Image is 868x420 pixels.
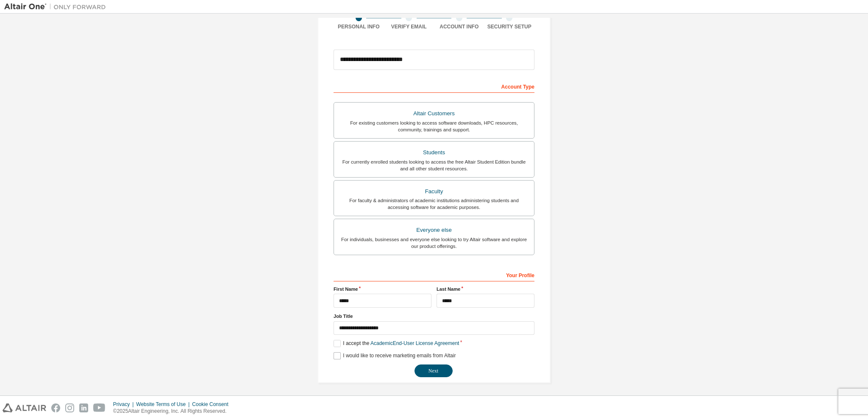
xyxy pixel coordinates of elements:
[51,403,60,412] img: facebook.svg
[434,23,484,30] div: Account Info
[4,3,110,11] img: Altair One
[334,313,534,320] label: Job Title
[339,147,529,159] div: Students
[339,159,529,172] div: For currently enrolled students looking to access the free Altair Student Edition bundle and all ...
[334,352,456,359] label: I would like to receive marketing emails from Altair
[113,401,136,408] div: Privacy
[484,23,535,30] div: Security Setup
[339,120,529,133] div: For existing customers looking to access software downloads, HPC resources, community, trainings ...
[65,403,74,412] img: instagram.svg
[3,403,46,412] img: altair_logo.svg
[79,403,88,412] img: linkedin.svg
[339,224,529,236] div: Everyone else
[339,186,529,197] div: Faculty
[334,286,431,292] label: First Name
[339,197,529,211] div: For faculty & administrators of academic institutions administering students and accessing softwa...
[370,340,459,346] a: Academic End-User License Agreement
[384,23,434,30] div: Verify Email
[192,401,233,408] div: Cookie Consent
[437,286,534,292] label: Last Name
[334,340,459,347] label: I accept the
[415,364,453,377] button: Next
[339,236,529,250] div: For individuals, businesses and everyone else looking to try Altair software and explore our prod...
[334,79,534,93] div: Account Type
[93,403,106,412] img: youtube.svg
[334,268,534,281] div: Your Profile
[136,401,192,408] div: Website Terms of Use
[334,23,384,30] div: Personal Info
[113,408,234,415] p: © 2025 Altair Engineering, Inc. All Rights Reserved.
[339,108,529,120] div: Altair Customers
